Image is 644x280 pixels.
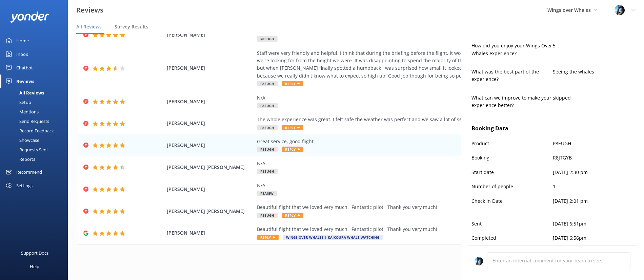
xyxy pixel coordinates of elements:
p: 1 [553,183,634,190]
div: Recommend [16,165,42,179]
a: All Reviews [4,88,68,98]
div: Settings [16,179,33,192]
span: Reply [282,125,303,130]
div: Reviews [16,74,34,88]
p: Seeing the whales [553,68,634,76]
p: What was the best part of the experience? [471,68,553,83]
a: Setup [4,98,68,107]
p: [DATE] 6:56pm [553,234,634,242]
div: Record Feedback [4,126,54,135]
span: PEAJGW [257,191,277,196]
span: [PERSON_NAME] [167,98,254,105]
div: The whole experience was great. I felt safe the weather was perfect and we saw a lot of sea life. [257,116,565,123]
div: Beautiful flight that we loved very much. Fantastic pilot! Thank you very much! [257,225,565,233]
span: [PERSON_NAME] [167,64,254,72]
span: P8EUGH [257,36,278,42]
p: Check in Date [471,197,553,205]
span: P8EUGH [257,147,278,152]
a: Requests Sent [4,145,68,154]
p: skipped [553,94,634,102]
p: Product [471,140,553,147]
p: What can we improve to make your experience better? [471,94,553,109]
span: [PERSON_NAME] [167,186,254,193]
p: Number of people [471,183,553,190]
span: Reply [282,213,303,218]
p: P8EUGH [553,140,634,147]
div: N/A [257,182,565,189]
span: [PERSON_NAME] [167,120,254,127]
p: 5 [553,42,634,49]
div: Support Docs [21,246,48,260]
span: Reply [257,235,279,240]
span: P8EUGH [257,81,278,86]
div: Help [30,260,39,273]
h3: Reviews [76,5,103,16]
p: Completed [471,234,553,242]
span: [PERSON_NAME] [167,31,254,39]
p: Sent [471,220,553,228]
span: Wings Over Whales | Kaikōura Whale Watching [283,235,383,240]
div: Beautiful flight that we loved very much. Fantastic pilot! Thank you very much! [257,203,565,211]
p: How did you enjoy your Wings Over Whales experience? [471,42,553,57]
span: Wings over Whales [547,7,591,13]
div: Send Requests [4,116,49,126]
span: P8EUGH [257,125,278,130]
a: Showcase [4,135,68,145]
div: Great service, good flight [257,138,565,145]
div: Staff were very friendly and helpful. I think that during the briefing before the flight, it woul... [257,49,565,80]
span: [PERSON_NAME] [PERSON_NAME] [167,208,254,215]
span: [PERSON_NAME] [167,142,254,149]
span: P8EUGH [257,213,278,218]
span: P8EUGH [257,103,278,108]
a: Mentions [4,107,68,116]
div: Setup [4,98,31,107]
div: N/A [257,94,565,102]
a: Record Feedback [4,126,68,135]
img: 145-1635463833.jpg [615,5,625,15]
p: R8JTGYB [553,154,634,161]
div: Home [16,34,29,47]
h4: Booking Data [471,124,634,133]
div: Inbox [16,47,28,61]
a: Reports [4,154,68,164]
div: Reports [4,154,35,164]
img: 145-1635463833.jpg [475,257,483,265]
div: Requests Sent [4,145,48,154]
div: Mentions [4,107,39,116]
span: P8EUGH [257,169,278,174]
span: All Reviews [76,23,102,30]
p: [DATE] 2:01 pm [553,197,634,205]
div: N/A [257,160,565,167]
span: Survey Results [115,23,148,30]
a: Send Requests [4,116,68,126]
span: Reply [282,147,303,152]
p: [DATE] 6:51pm [553,220,634,228]
div: All Reviews [4,88,44,98]
p: [DATE] 2:30 pm [553,169,634,176]
span: Reply [282,81,303,86]
div: Chatbot [16,61,33,74]
img: yonder-white-logo.png [10,12,49,23]
div: Showcase [4,135,39,145]
p: Start date [471,169,553,176]
span: [PERSON_NAME] [167,229,254,237]
span: [PERSON_NAME] [PERSON_NAME] [167,164,254,171]
p: Booking [471,154,553,161]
